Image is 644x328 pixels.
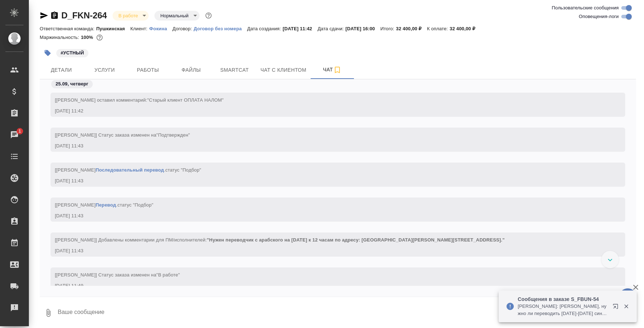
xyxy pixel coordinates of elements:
[315,65,350,74] span: Чат
[156,272,180,278] span: "В работе"
[2,126,27,144] a: 1
[14,128,25,135] span: 1
[55,202,153,208] span: [[PERSON_NAME] .
[116,13,140,19] button: В работе
[149,25,172,31] a: Фокина
[96,202,116,208] a: Перевод
[608,299,626,316] button: Открыть в новой вкладке
[56,49,89,56] span: УСТНЫЙ
[427,26,450,31] p: К оплате:
[96,26,131,31] p: Пушкинская
[260,66,306,75] span: Чат с клиентом
[207,237,504,243] span: "Нужен переводчик с арабского на [DATE] к 12 часам по адресу: [GEOGRAPHIC_DATA][PERSON_NAME][STRE...
[154,11,199,21] div: В работе
[130,26,149,31] p: Клиент:
[55,247,600,254] div: [DATE] 11:43
[61,49,84,57] p: #УСТНЫЙ
[247,26,282,31] p: Дата создания:
[158,13,190,19] button: Нормальный
[40,26,96,31] p: Ответственная команда:
[450,26,481,31] p: 32 400,00 ₽
[40,35,81,40] p: Маржинальность:
[61,10,107,20] a: D_FKN-264
[217,66,252,75] span: Smartcat
[55,212,600,220] div: [DATE] 11:43
[50,11,59,20] button: Скопировать ссылку
[87,66,122,75] span: Услуги
[56,80,88,88] p: 25.09, четверг
[204,11,213,20] button: Доп статусы указывают на важность/срочность заказа
[579,13,619,20] span: Оповещения-логи
[156,132,190,138] span: "Подтвержден"
[333,66,342,74] svg: Подписаться
[55,167,201,173] span: [[PERSON_NAME] .
[172,26,194,31] p: Договор:
[55,97,224,103] span: [[PERSON_NAME] оставил комментарий:
[619,288,637,306] button: 🙏
[317,26,345,31] p: Дата сдачи:
[55,132,190,138] span: [[PERSON_NAME]] Статус заказа изменен на
[55,177,600,185] div: [DATE] 11:43
[55,107,600,115] div: [DATE] 11:42
[95,33,104,42] button: 0.00 RUB;
[346,26,381,31] p: [DATE] 16:00
[396,26,427,31] p: 32 400,00 ₽
[174,66,209,75] span: Файлы
[55,272,180,278] span: [[PERSON_NAME]] Статус заказа изменен на
[165,167,201,173] span: статус "Подбор"
[113,11,149,21] div: В работе
[518,303,608,317] p: [PERSON_NAME]: [PERSON_NAME], нужно ли переводить [DATE]-[DATE] синхронно на мероприятии через сп...
[40,11,48,20] button: Скопировать ссылку для ЯМессенджера
[44,66,79,75] span: Детали
[380,26,396,31] p: Итого:
[81,35,95,40] p: 100%
[118,202,153,208] span: статус "Подбор"
[96,167,164,173] a: Последовательный перевод
[194,26,247,31] p: Договор без номера
[283,26,318,31] p: [DATE] 11:42
[131,66,165,75] span: Работы
[619,303,634,310] button: Закрыть
[55,142,600,150] div: [DATE] 11:43
[149,26,172,31] p: Фокина
[40,45,56,61] button: Добавить тэг
[147,97,224,103] span: "Старый клиент ОПЛАТА НАЛОМ"
[194,25,247,31] a: Договор без номера
[518,296,608,303] p: Сообщения в заказе S_FBUN-54
[552,4,619,12] span: Пользовательские сообщения
[55,282,600,289] div: [DATE] 11:49
[55,237,505,243] span: [[PERSON_NAME]] Добавлены комментарии для ПМ/исполнителей:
